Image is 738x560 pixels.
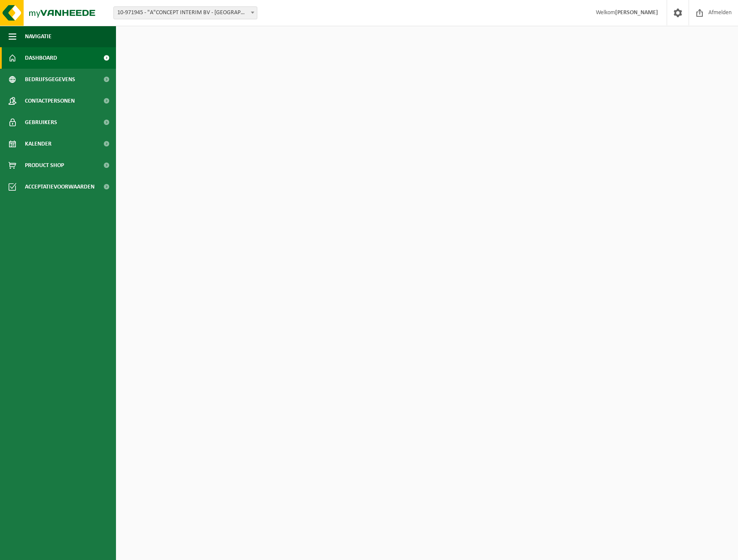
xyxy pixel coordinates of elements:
[25,155,64,176] span: Product Shop
[25,26,52,47] span: Navigatie
[25,176,95,198] span: Acceptatievoorwaarden
[25,69,75,90] span: Bedrijfsgegevens
[25,112,57,133] span: Gebruikers
[25,133,52,155] span: Kalender
[25,90,75,112] span: Contactpersonen
[25,47,57,69] span: Dashboard
[114,7,257,19] span: 10-971945 - "A"CONCEPT INTERIM BV - ANTWERPEN
[113,6,257,19] span: 10-971945 - "A"CONCEPT INTERIM BV - ANTWERPEN
[615,9,658,16] strong: [PERSON_NAME]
